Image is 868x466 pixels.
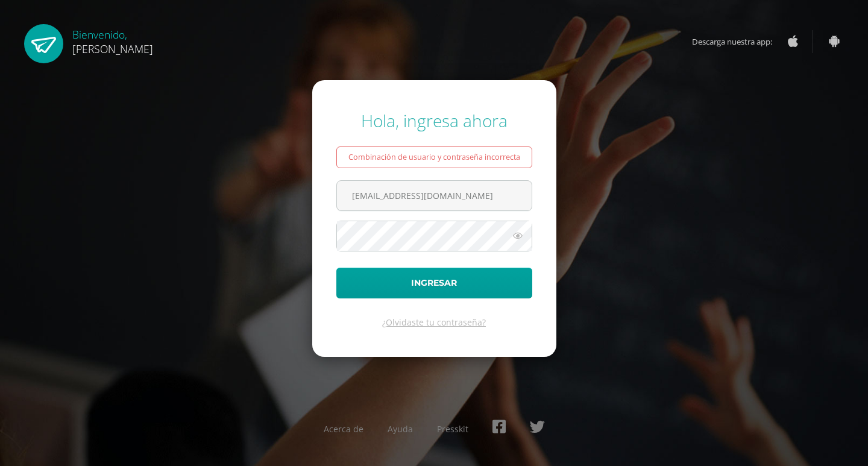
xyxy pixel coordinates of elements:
button: Ingresar [336,268,532,298]
a: Presskit [437,423,468,435]
div: Hola, ingresa ahora [336,109,532,132]
span: [PERSON_NAME] [72,42,153,56]
a: Ayuda [388,423,413,435]
input: Correo electrónico o usuario [337,181,532,210]
div: Combinación de usuario y contraseña incorrecta [336,146,532,168]
span: Descarga nuestra app: [692,30,784,53]
div: Bienvenido, [72,24,153,56]
a: Acerca de [324,423,363,435]
a: ¿Olvidaste tu contraseña? [382,316,486,328]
